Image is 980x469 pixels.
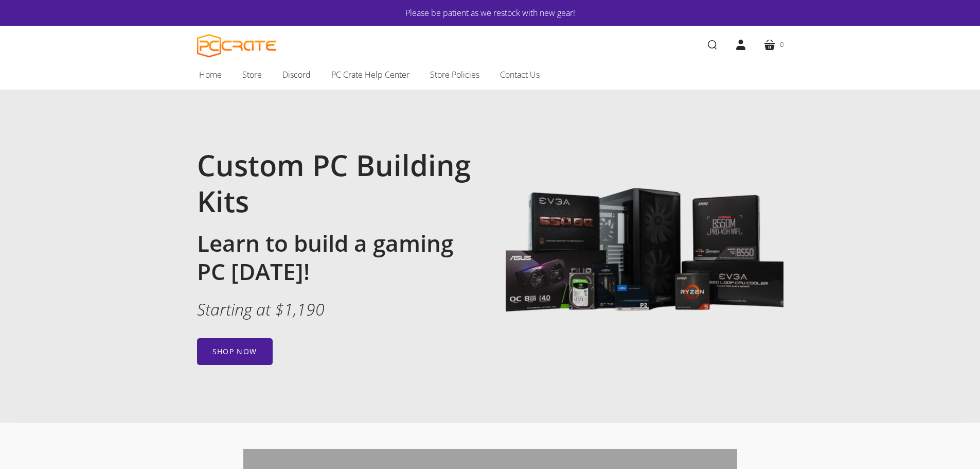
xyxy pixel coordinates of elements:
[197,338,273,365] a: Shop now
[189,64,232,85] a: Home
[197,298,325,320] em: Starting at $1,190
[182,64,799,90] nav: Main navigation
[430,68,479,81] span: Store Policies
[331,68,409,81] span: PC Crate Help Center
[321,64,420,85] a: PC Crate Help Center
[242,68,262,81] span: Store
[197,229,475,286] h2: Learn to build a gaming PC [DATE]!
[420,64,490,85] a: Store Policies
[780,39,783,50] span: 0
[282,68,311,81] span: Discord
[228,6,753,20] a: Please be patient as we restock with new gear!
[197,34,277,58] a: PC CRATE
[272,64,321,85] a: Discord
[232,64,272,85] a: Store
[506,115,783,393] img: Image with gaming PC components including Lian Li 205 Lancool case, MSI B550M motherboard, EVGA 6...
[490,64,550,85] a: Contact Us
[197,147,475,219] h1: Custom PC Building Kits
[199,68,222,81] span: Home
[755,30,792,59] a: 0
[500,68,540,81] span: Contact Us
